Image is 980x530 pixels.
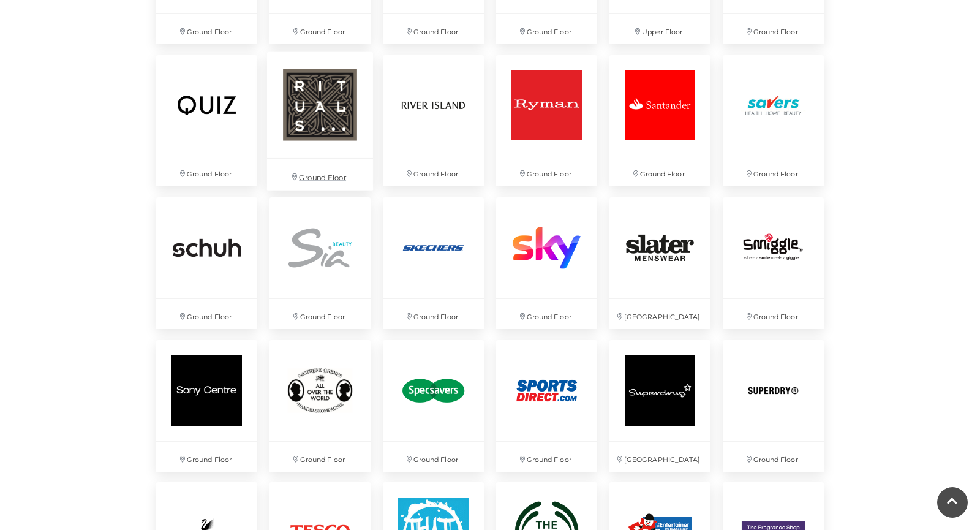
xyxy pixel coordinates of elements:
[603,49,717,193] a: Ground Floor
[496,156,597,186] p: Ground Floor
[263,191,377,335] a: Ground Floor
[156,156,257,186] p: Ground Floor
[609,156,710,186] p: Ground Floor
[263,334,377,478] a: Ground Floor
[490,49,603,193] a: Ground Floor
[717,334,830,478] a: Ground Floor
[156,299,257,329] p: Ground Floor
[383,14,484,44] p: Ground Floor
[490,191,603,335] a: Ground Floor
[377,49,490,193] a: Ground Floor
[383,299,484,329] p: Ground Floor
[496,442,597,472] p: Ground Floor
[269,14,371,44] p: Ground Floor
[490,334,603,478] a: Ground Floor
[150,191,263,335] a: Ground Floor
[150,334,263,478] a: Ground Floor
[723,14,824,44] p: Ground Floor
[723,299,824,329] p: Ground Floor
[269,442,371,472] p: Ground Floor
[603,191,717,335] a: [GEOGRAPHIC_DATA]
[723,156,824,186] p: Ground Floor
[717,49,830,193] a: Ground Floor
[156,14,257,44] p: Ground Floor
[383,156,484,186] p: Ground Floor
[269,299,371,329] p: Ground Floor
[717,191,830,335] a: Ground Floor
[496,14,597,44] p: Ground Floor
[156,442,257,472] p: Ground Floor
[603,334,717,478] a: [GEOGRAPHIC_DATA]
[150,49,263,193] a: Ground Floor
[377,334,490,478] a: Ground Floor
[609,442,710,472] p: [GEOGRAPHIC_DATA]
[383,442,484,472] p: Ground Floor
[609,14,710,44] p: Upper Floor
[723,442,824,472] p: Ground Floor
[496,299,597,329] p: Ground Floor
[609,299,710,329] p: [GEOGRAPHIC_DATA]
[377,191,490,335] a: Ground Floor
[260,45,379,197] a: Ground Floor
[267,158,373,189] p: Ground Floor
